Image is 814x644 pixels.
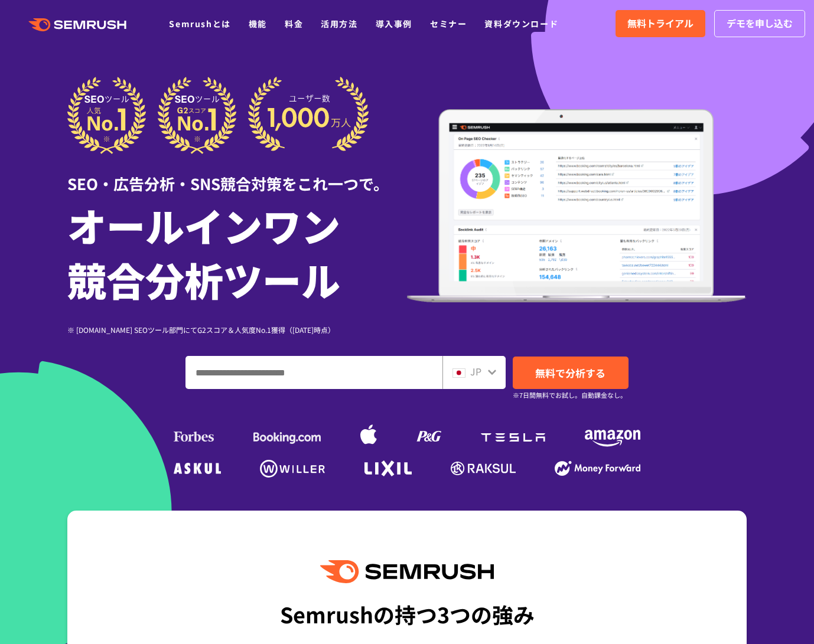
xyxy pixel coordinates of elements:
[67,198,407,306] h1: オールインワン 競合分析ツール
[249,18,267,30] a: 機能
[186,357,442,388] input: ドメイン、キーワードまたはURLを入力してください
[320,560,494,583] img: Semrush
[67,324,407,335] div: ※ [DOMAIN_NAME] SEOツール部門にてG2スコア＆人気度No.1獲得（[DATE]時点）
[535,365,605,380] span: 無料で分析する
[376,18,412,30] a: 導入事例
[285,18,303,30] a: 料金
[484,18,558,30] a: 資料ダウンロード
[280,592,535,636] div: Semrushの持つ3つの強み
[627,16,693,31] span: 無料トライアル
[67,154,407,195] div: SEO・広告分析・SNS競合対策をこれ一つで。
[430,18,467,30] a: セミナー
[321,18,357,30] a: 活用方法
[727,16,793,31] span: デモを申し込む
[513,390,627,401] small: ※7日間無料でお試し。自動課金なし。
[513,357,629,389] a: 無料で分析する
[714,10,805,37] a: デモを申し込む
[470,364,481,378] span: JP
[616,10,705,37] a: 無料トライアル
[169,18,230,30] a: Semrushとは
